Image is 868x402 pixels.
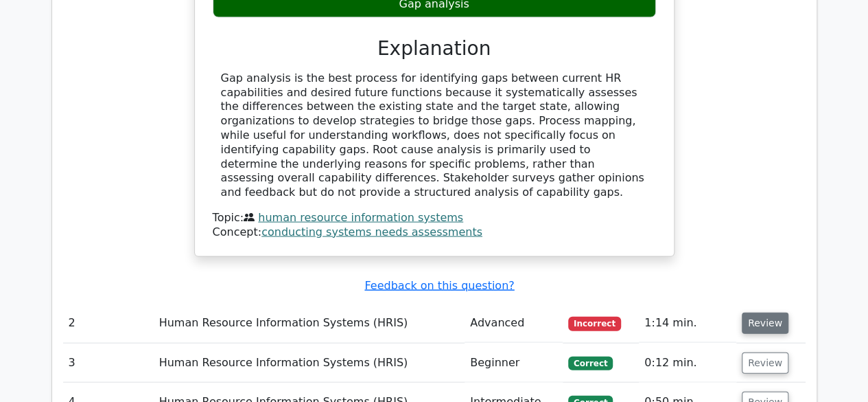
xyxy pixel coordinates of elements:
[639,304,736,343] td: 1:14 min.
[639,344,736,383] td: 0:12 min.
[63,344,154,383] td: 3
[63,304,154,343] td: 2
[568,317,621,331] span: Incorrect
[742,313,788,334] button: Review
[154,304,465,343] td: Human Resource Information Systems (HRIS)
[258,211,463,224] a: human resource information systems
[364,279,514,292] a: Feedback on this question?
[261,225,482,238] a: conducting systems needs assessments
[213,225,656,240] div: Concept:
[568,357,613,370] span: Correct
[221,71,648,200] div: Gap analysis is the best process for identifying gaps between current HR capabilities and desired...
[221,37,648,60] h3: Explanation
[154,344,465,383] td: Human Resource Information Systems (HRIS)
[213,211,656,225] div: Topic:
[742,353,788,374] button: Review
[465,304,563,343] td: Advanced
[465,344,563,383] td: Beginner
